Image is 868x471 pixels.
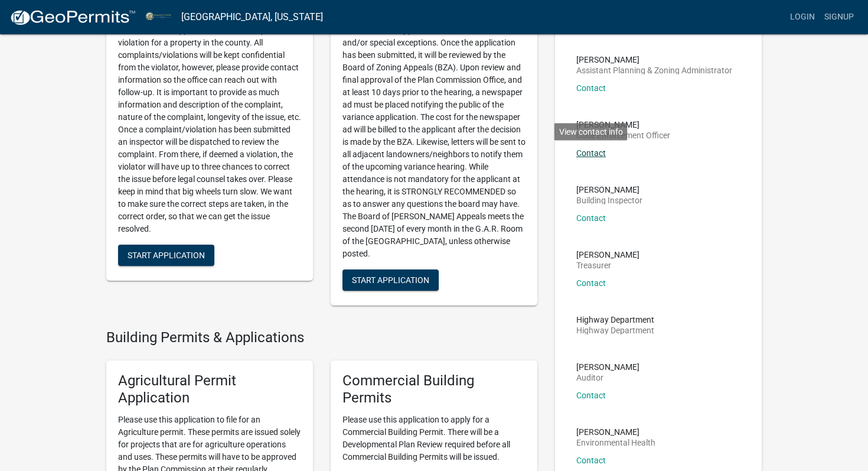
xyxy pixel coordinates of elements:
[576,438,655,447] p: Environmental Health
[576,56,732,64] p: [PERSON_NAME]
[576,261,639,269] p: Treasurer
[106,329,537,346] h4: Building Permits & Applications
[576,83,606,93] a: Contact
[342,372,526,407] h5: Commercial Building Permits
[576,326,654,334] p: Highway Department
[576,186,642,194] p: [PERSON_NAME]
[576,316,654,324] p: Highway Department
[576,213,606,223] a: Contact
[820,6,859,28] a: Signup
[342,414,526,463] p: Please use this application to apply for a Commercial Building Permit. There will be a Developmen...
[576,456,606,465] a: Contact
[118,24,301,235] p: Please use this application to file a complaint or violation for a property in the county. All co...
[118,372,301,407] h5: Agricultural Permit Application
[118,245,214,266] button: Start Application
[576,148,606,158] a: Contact
[576,428,655,436] p: [PERSON_NAME]
[785,6,820,28] a: Login
[576,278,606,288] a: Contact
[576,251,639,259] p: [PERSON_NAME]
[181,7,323,27] a: [GEOGRAPHIC_DATA], [US_STATE]
[576,66,732,74] p: Assistant Planning & Zoning Administrator
[576,391,606,400] a: Contact
[128,251,205,260] span: Start Application
[342,24,526,260] p: Please use this application to file for variances and/or special exceptions. Once the application...
[576,121,670,129] p: [PERSON_NAME]
[145,9,172,25] img: Miami County, Indiana
[342,269,439,291] button: Start Application
[352,275,429,285] span: Start Application
[576,373,639,382] p: Auditor
[576,196,642,204] p: Building Inspector
[576,363,639,371] p: [PERSON_NAME]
